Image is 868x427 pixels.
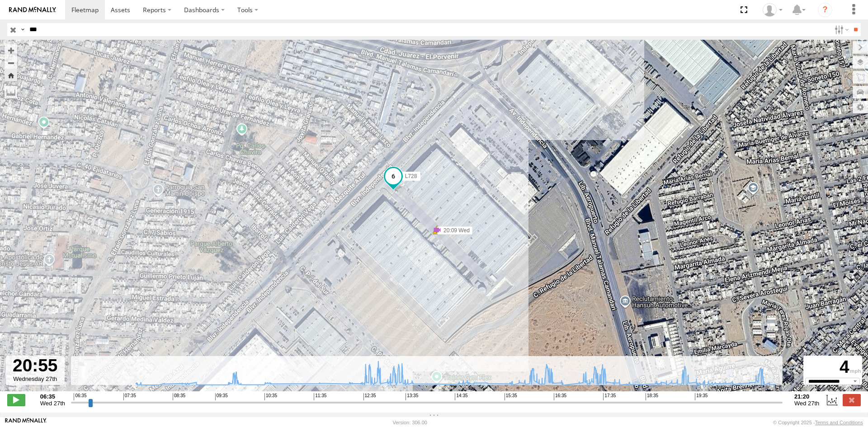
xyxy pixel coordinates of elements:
[173,393,185,400] span: 08:35
[773,420,863,425] div: © Copyright 2025 -
[7,394,25,406] label: Play/Stop
[437,226,472,235] label: 20:09 Wed
[405,173,417,179] span: L728
[5,44,17,56] button: Zoom in
[831,23,850,36] label: Search Filter Options
[455,393,467,400] span: 14:35
[40,393,65,400] strong: 06:35
[406,393,418,400] span: 13:35
[794,400,819,407] span: Wed 27th Aug 2025
[393,420,427,425] div: Version: 306.00
[5,418,47,427] a: Visit our Website
[815,420,863,425] a: Terms and Conditions
[5,69,17,81] button: Zoom Home
[794,393,819,400] strong: 21:20
[215,393,228,400] span: 09:35
[853,101,868,113] label: Map Settings
[5,86,17,99] label: Measure
[314,393,326,400] span: 11:35
[695,393,708,400] span: 19:35
[759,3,786,17] div: Roberto Garcia
[505,393,517,400] span: 15:35
[554,393,566,400] span: 16:35
[5,56,17,69] button: Zoom out
[123,393,136,400] span: 07:35
[843,394,861,406] label: Close
[19,23,26,36] label: Search Query
[40,400,65,407] span: Wed 27th Aug 2025
[818,3,832,17] i: ?
[805,357,861,378] div: 4
[603,393,616,400] span: 17:35
[9,7,56,13] img: rand-logo.svg
[264,393,277,400] span: 10:35
[363,393,376,400] span: 12:35
[646,393,658,400] span: 18:35
[74,393,86,400] span: 06:35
